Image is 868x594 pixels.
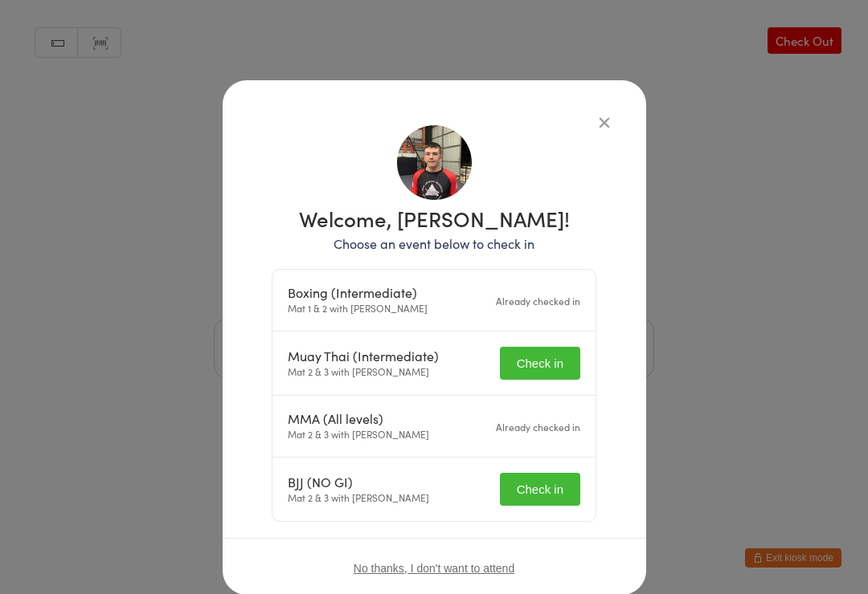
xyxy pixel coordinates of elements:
[397,125,472,200] img: image1751528433.png
[496,419,580,434] div: Already checked in
[500,473,580,506] button: Check in
[272,208,596,229] h1: Welcome, [PERSON_NAME]!
[496,293,580,308] div: Already checked in
[500,347,580,380] button: Check in
[288,348,439,364] div: Muay Thai (Intermediate)
[288,411,429,426] div: MMA (All levels)
[288,348,439,379] div: Mat 2 & 3 with [PERSON_NAME]
[272,234,596,253] p: Choose an event below to check in
[288,474,429,490] div: BJJ (NO GI)
[288,285,428,315] div: Mat 1 & 2 with [PERSON_NAME]
[354,562,514,575] button: No thanks, I don't want to attend
[288,285,428,300] div: Boxing (Intermediate)
[288,474,429,505] div: Mat 2 & 3 with [PERSON_NAME]
[288,411,429,441] div: Mat 2 & 3 with [PERSON_NAME]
